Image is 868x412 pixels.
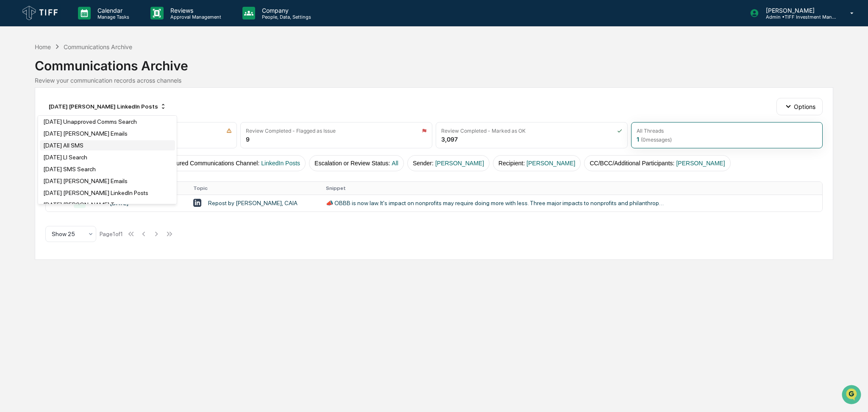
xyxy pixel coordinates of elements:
[70,107,105,115] span: Attestations
[637,136,672,143] div: 1
[43,189,148,196] div: [DATE] [PERSON_NAME] LinkedIn Posts
[759,14,838,20] p: Admin • TIFF Investment Management
[776,98,823,115] button: Options
[60,143,103,150] a: Powered byPylon
[35,43,51,50] div: Home
[144,67,154,78] button: Start new chat
[676,160,725,167] span: [PERSON_NAME]
[164,7,225,14] p: Reviews
[58,103,108,119] a: 🗄️Attestations
[91,7,134,14] p: Calendar
[5,120,57,135] a: 🔎Data Lookup
[43,130,128,137] div: [DATE] [PERSON_NAME] Emails
[261,160,300,167] span: LinkedIn Posts
[17,123,53,131] span: Data Lookup
[35,77,833,84] div: Review your communication records across channels
[526,160,575,167] span: [PERSON_NAME]
[8,18,154,31] p: How can we help?
[759,7,838,14] p: [PERSON_NAME]
[435,160,484,167] span: [PERSON_NAME]
[8,108,15,114] div: 🖐️
[43,178,128,184] div: [DATE] [PERSON_NAME] Emails
[441,128,526,134] div: Review Completed - Marked as OK
[246,136,250,143] div: 9
[407,155,490,171] button: Sender:[PERSON_NAME]
[43,142,83,149] div: [DATE] All SMS
[84,144,103,150] span: Pylon
[159,155,306,171] button: Captured Communications Channel:LinkedIn Posts
[309,155,404,171] button: Escalation or Review Status:All
[255,14,315,20] p: People, Data, Settings
[246,128,336,134] div: Review Completed - Flagged as Issue
[29,65,139,73] div: Start new chat
[637,128,664,134] div: All Threads
[100,231,123,237] div: Page 1 of 1
[226,128,232,134] img: icon
[45,100,170,113] div: [DATE] [PERSON_NAME] LinkedIn Posts
[5,103,58,119] a: 🖐️Preclearance
[61,108,68,114] div: 🗄️
[91,14,134,20] p: Manage Tasks
[29,73,107,80] div: We're available if you need us!
[641,136,672,143] span: ( 0 messages)
[43,166,96,173] div: [DATE] SMS Search
[43,201,128,208] div: [DATE] [PERSON_NAME] Teams
[617,128,622,134] img: icon
[321,182,822,195] th: Snippet
[255,7,315,14] p: Company
[64,43,132,50] div: Communications Archive
[43,154,87,161] div: [DATE] LI Search
[208,200,298,206] div: Repost by [PERSON_NAME], CAIA
[422,128,427,134] img: icon
[164,14,225,20] p: Approval Management
[17,107,55,115] span: Preclearance
[441,136,458,143] div: 3,097
[392,160,398,167] span: All
[43,118,137,125] div: [DATE] Unapproved Comms Search
[35,51,833,73] div: Communications Archive
[841,384,864,407] iframe: Open customer support
[20,4,61,22] img: logo
[8,65,24,80] img: 1746055101610-c473b297-6a78-478c-a979-82029cc54cd1
[188,182,321,195] th: Topic
[584,155,730,171] button: CC/BCC/Additional Participants:[PERSON_NAME]
[22,39,140,47] input: Clear
[8,124,15,131] div: 🔎
[493,155,581,171] button: Recipient:[PERSON_NAME]
[326,200,665,206] div: 📣 OBBB is now law. It's impact on nonprofits may require doing more with less. Three major impact...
